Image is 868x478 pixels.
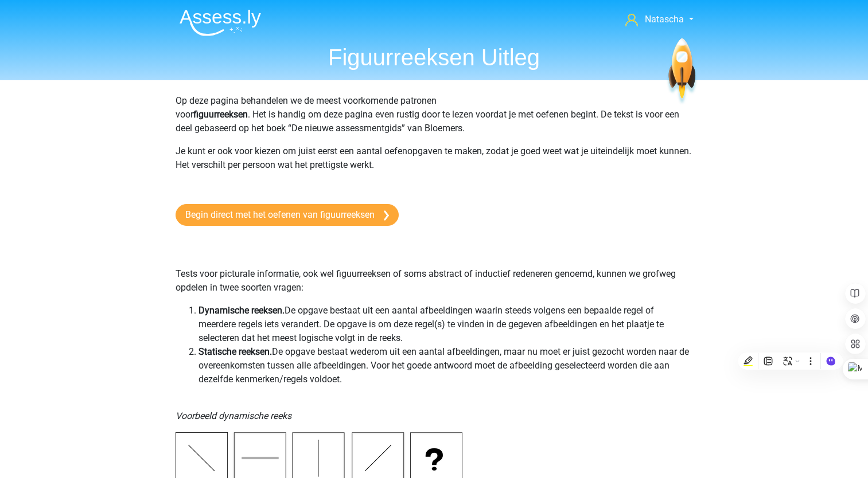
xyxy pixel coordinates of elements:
[198,304,693,345] li: De opgave bestaat uit een aantal afbeeldingen waarin steeds volgens een bepaalde regel of meerder...
[176,240,693,295] p: Tests voor picturale informatie, ook wel figuurreeksen of soms abstract of inductief redeneren ge...
[645,14,684,25] span: Natascha
[198,305,285,316] b: Dynamische reeksen.
[170,44,698,71] h1: Figuurreeksen Uitleg
[384,210,389,221] img: arrow-right.e5bd35279c78.svg
[621,13,698,26] a: Natascha
[198,346,272,357] b: Statische reeksen.
[176,94,693,135] p: Op deze pagina behandelen we de meest voorkomende patronen voor . Het is handig om deze pagina ev...
[180,9,261,36] img: Assessly
[176,204,399,226] a: Begin direct met het oefenen van figuurreeksen
[198,345,693,386] li: De opgave bestaat wederom uit een aantal afbeeldingen, maar nu moet er juist gezocht worden naar ...
[193,109,248,120] b: figuurreeksen
[176,144,693,186] p: Je kunt er ook voor kiezen om juist eerst een aantal oefenopgaven te maken, zodat je goed weet wa...
[666,38,698,105] img: spaceship.7d73109d6933.svg
[176,410,291,421] i: Voorbeeld dynamische reeks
